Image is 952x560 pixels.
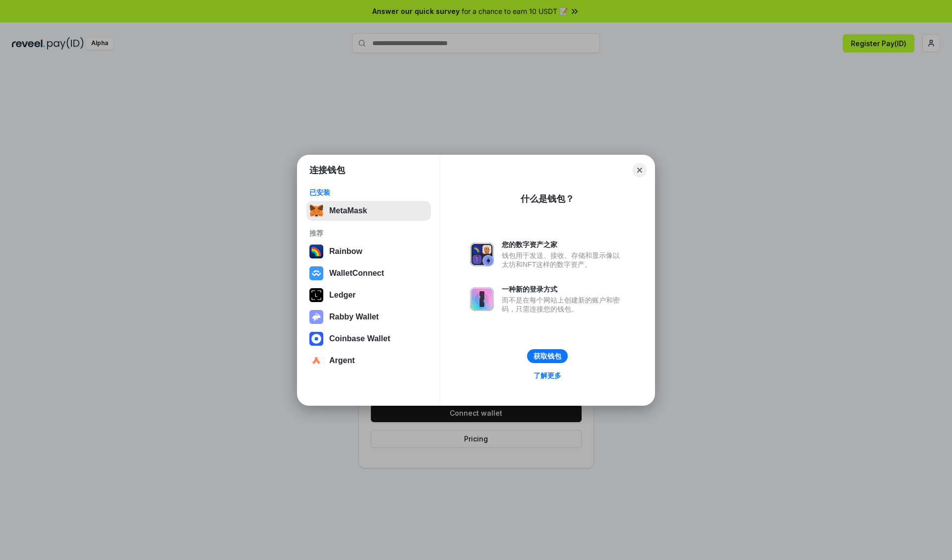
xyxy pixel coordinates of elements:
[521,193,574,205] div: 什么是钱包？
[309,188,428,197] div: 已安装
[309,229,428,238] div: 推荐
[527,349,568,363] button: 获取钱包
[306,351,431,371] button: Argent
[534,371,561,380] div: 了解更多
[528,369,567,382] a: 了解更多
[502,251,625,269] div: 钱包用于发送、接收、存储和显示像以太坊和NFT这样的数字资产。
[329,247,362,256] div: Rainbow
[306,329,431,349] button: Coinbase Wallet
[309,288,323,302] img: svg+xml,%3Csvg%20xmlns%3D%22http%3A%2F%2Fwww.w3.org%2F2000%2Fsvg%22%20width%3D%2228%22%20height%3...
[502,240,625,249] div: 您的数字资产之家
[309,164,345,176] h1: 连接钱包
[470,243,494,266] img: svg+xml,%3Csvg%20xmlns%3D%22http%3A%2F%2Fwww.w3.org%2F2000%2Fsvg%22%20fill%3D%22none%22%20viewBox...
[309,245,323,258] img: svg+xml,%3Csvg%20width%3D%22120%22%20height%3D%22120%22%20viewBox%3D%220%200%20120%20120%22%20fil...
[309,310,323,324] img: svg+xml,%3Csvg%20xmlns%3D%22http%3A%2F%2Fwww.w3.org%2F2000%2Fsvg%22%20fill%3D%22none%22%20viewBox...
[329,206,367,215] div: MetaMask
[534,352,561,361] div: 获取钱包
[309,266,323,280] img: svg+xml,%3Csvg%20width%3D%2228%22%20height%3D%2228%22%20viewBox%3D%220%200%2028%2028%22%20fill%3D...
[502,285,625,294] div: 一种新的登录方式
[306,242,431,261] button: Rainbow
[309,354,323,368] img: svg+xml,%3Csvg%20width%3D%2228%22%20height%3D%2228%22%20viewBox%3D%220%200%2028%2028%22%20fill%3D...
[329,312,379,321] div: Rabby Wallet
[329,356,355,365] div: Argent
[306,307,431,327] button: Rabby Wallet
[502,296,625,313] div: 而不是在每个网站上创建新的账户和密码，只需连接您的钱包。
[329,269,384,278] div: WalletConnect
[306,263,431,283] button: WalletConnect
[329,291,356,300] div: Ledger
[309,332,323,346] img: svg+xml,%3Csvg%20width%3D%2228%22%20height%3D%2228%22%20viewBox%3D%220%200%2028%2028%22%20fill%3D...
[633,163,647,177] button: Close
[309,204,323,218] img: svg+xml,%3Csvg%20fill%3D%22none%22%20height%3D%2233%22%20viewBox%3D%220%200%2035%2033%22%20width%...
[306,285,431,305] button: Ledger
[329,334,390,343] div: Coinbase Wallet
[306,201,431,221] button: MetaMask
[470,287,494,311] img: svg+xml,%3Csvg%20xmlns%3D%22http%3A%2F%2Fwww.w3.org%2F2000%2Fsvg%22%20fill%3D%22none%22%20viewBox...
